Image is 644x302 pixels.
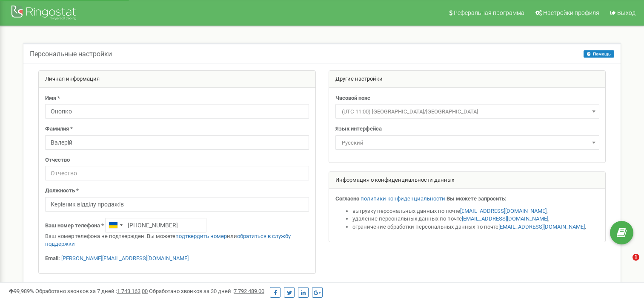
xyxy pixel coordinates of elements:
iframe: Intercom live chat [615,254,635,274]
div: Личная информация [39,71,315,88]
li: удаление персональных данных по почте , [352,215,599,223]
div: Информация о конфиденциальности данных [329,172,606,189]
a: [EMAIL_ADDRESS][DOMAIN_NAME] [460,208,547,214]
a: политики конфиденциальности [361,195,445,202]
input: Имя [45,104,309,119]
span: Реферальная программа [454,9,524,16]
label: Должность * [45,187,79,195]
div: Telephone country code [106,218,125,232]
a: [EMAIL_ADDRESS][DOMAIN_NAME] [498,224,585,230]
input: Отчество [45,166,309,180]
span: Обработано звонков за 7 дней : [35,288,148,294]
label: Язык интерфейса [335,125,382,133]
u: 1 743 163,00 [117,288,148,294]
h5: Персональные настройки [30,50,112,58]
li: ограничение обработки персональных данных по почте . [352,223,599,231]
span: Русский [338,137,596,149]
label: Имя * [45,94,60,102]
label: Часовой пояс [335,94,370,102]
li: выгрузку персональных данных по почте , [352,207,599,215]
span: Настройки профиля [543,9,599,16]
a: [PERSON_NAME][EMAIL_ADDRESS][DOMAIN_NAME] [61,255,189,261]
label: Отчество [45,156,70,164]
span: Русский [335,135,599,150]
p: Ваш номер телефона не подтвержден. Вы можете или [45,232,309,248]
label: Фамилия * [45,125,73,133]
input: +1-800-555-55-55 [105,218,206,232]
a: [EMAIL_ADDRESS][DOMAIN_NAME] [462,215,548,222]
input: Фамилия [45,135,309,150]
span: Обработано звонков за 30 дней : [149,288,264,294]
span: 1 [633,254,639,261]
strong: Согласно [335,195,359,202]
span: 99,989% [9,288,34,294]
strong: Email: [45,255,60,261]
span: Выход [617,9,635,16]
div: Другие настройки [329,71,606,88]
a: подтвердить номер [175,233,227,239]
u: 7 792 489,00 [234,288,264,294]
span: (UTC-11:00) Pacific/Midway [335,104,599,119]
label: Ваш номер телефона * [45,222,104,230]
strong: Вы можете запросить: [447,195,507,202]
button: Помощь [584,50,614,58]
span: (UTC-11:00) Pacific/Midway [338,106,596,118]
input: Должность [45,197,309,212]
